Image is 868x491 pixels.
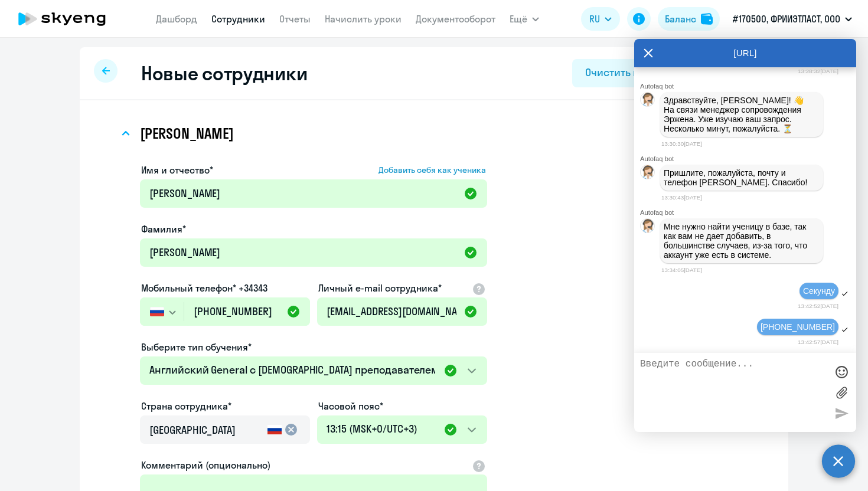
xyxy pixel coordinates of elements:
time: 13:42:52[DATE] [798,303,838,309]
label: Страна сотрудника* [141,399,231,413]
h3: [PERSON_NAME] [140,124,233,143]
label: Личный e-mail сотрудника* [318,281,442,295]
time: 13:42:57[DATE] [798,339,838,345]
span: RU [589,12,600,26]
p: Пришлите, пожалуйста, почту и телефон [PERSON_NAME]. Спасибо! [664,168,820,187]
button: RU [581,7,620,31]
label: Выберите тип обучения* [141,340,252,354]
img: bot avatar [641,165,655,182]
span: Имя и отчество* [141,163,213,177]
div: Autofaq bot [640,83,856,90]
div: Autofaq bot [640,155,856,162]
button: Очистить все [572,59,663,87]
a: Начислить уроки [325,13,402,25]
time: 13:34:05[DATE] [661,267,702,273]
time: 13:30:30[DATE] [661,140,702,147]
h2: Новые сотрудники [141,61,307,85]
input: country [149,423,263,438]
label: Лимит 10 файлов [833,384,850,401]
span: [PHONE_NUMBER] [761,322,835,332]
div: Очистить все [585,65,650,80]
a: Документооборот [416,13,495,25]
label: Мобильный телефон* +34343 [141,281,267,295]
time: 13:28:32[DATE] [798,68,838,74]
span: Ещё [510,12,527,26]
label: Комментарий (опционально) [141,458,270,472]
p: #170500, ФРИИЭТЛАСТ, ООО [733,12,840,26]
span: Добавить себя как ученика [378,165,486,175]
span: Секунду [803,286,835,296]
button: #170500, ФРИИЭТЛАСТ, ООО [727,5,858,33]
p: Здравствуйте, [PERSON_NAME]! 👋 ﻿На связи менеджер сопровождения Эржена. Уже изучаю ваш запрос. Не... [664,96,820,133]
a: Отчеты [279,13,311,25]
p: Мне нужно найти ученицу в базе, так как вам не дает добавить, в большинстве случаев, из-за того, ... [664,222,820,260]
div: Autofaq bot [640,209,856,216]
button: Ещё [510,7,539,31]
img: RU.png [150,307,164,316]
div: Баланс [665,12,696,26]
a: Сотрудники [211,13,265,25]
time: 13:30:43[DATE] [661,194,702,201]
label: Часовой пояс* [318,399,383,413]
img: bot avatar [641,93,655,110]
img: bot avatar [641,219,655,236]
button: Балансbalance [658,7,720,31]
label: Фамилия* [141,222,186,236]
img: balance [701,13,713,25]
a: Дашборд [156,13,197,25]
mat-icon: cancel [284,423,298,437]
